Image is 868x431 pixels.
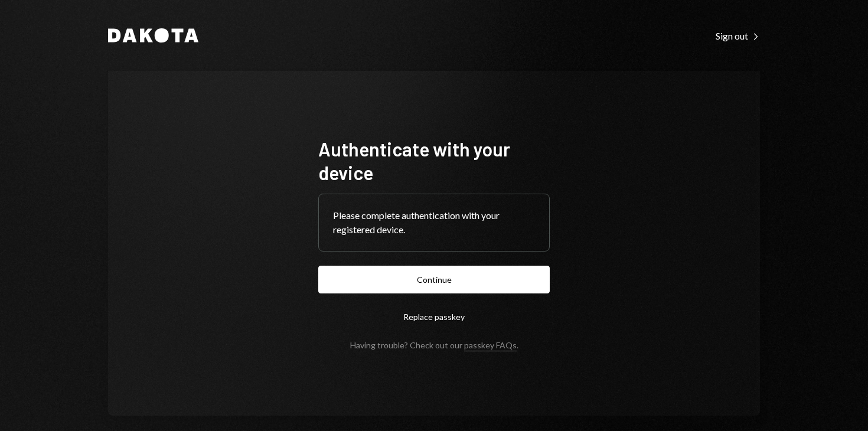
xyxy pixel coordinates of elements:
div: Having trouble? Check out our . [350,340,518,350]
button: Replace passkey [318,303,550,331]
a: passkey FAQs [464,340,517,351]
h1: Authenticate with your device [318,137,550,184]
a: Sign out [716,29,760,42]
div: Sign out [716,30,760,42]
button: Continue [318,266,550,293]
div: Please complete authentication with your registered device. [333,208,535,237]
